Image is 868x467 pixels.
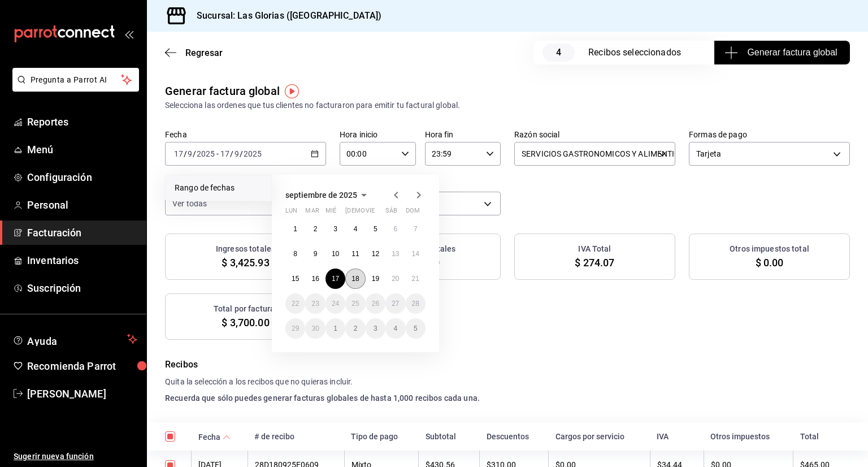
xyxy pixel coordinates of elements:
[187,149,193,158] input: --
[345,207,412,219] abbr: jueves
[514,142,675,166] div: SERVICIOS GASTRONOMICOS Y ALIMENTICIOS LAS GLORIAS
[340,131,416,139] label: Hora inicio
[27,386,137,401] span: [PERSON_NAME]
[27,197,137,213] span: Personal
[392,300,399,308] abbr: 27 de septiembre de 2025
[165,47,223,58] button: Regresar
[344,422,419,451] th: Tipo de pago
[165,358,850,371] h4: Recibos
[222,255,269,270] span: $ 3,425.93
[27,114,137,129] span: Reportes
[345,269,365,289] button: 18 de septiembre de 2025
[196,149,215,158] input: ----
[188,9,381,23] h3: Sucursal: Las Glorias ([GEOGRAPHIC_DATA])
[325,207,336,219] abbr: miércoles
[406,219,426,239] button: 7 de septiembre de 2025
[285,207,297,219] abbr: lunes
[542,44,575,62] span: 4
[575,255,614,270] span: $ 274.07
[372,275,379,283] abbr: 19 de septiembre de 2025
[285,191,357,200] span: septiembre de 2025
[393,225,397,233] abbr: 6 de septiembre de 2025
[27,170,137,185] span: Configuración
[193,149,196,158] span: /
[385,318,405,339] button: 4 de octubre de 2025
[425,131,501,139] label: Hora fin
[412,275,419,283] abbr: 21 de septiembre de 2025
[714,41,850,64] button: Generar factura global
[385,244,405,264] button: 13 de septiembre de 2025
[311,275,319,283] abbr: 16 de septiembre de 2025
[216,149,219,158] span: -
[165,83,280,100] div: Generar factura global
[578,243,611,255] h3: IVA Total
[412,300,419,308] abbr: 28 de septiembre de 2025
[222,315,269,330] span: $ 3,700.00
[311,300,319,308] abbr: 23 de septiembre de 2025
[704,422,793,451] th: Otros impuestos
[325,293,345,314] button: 24 de septiembre de 2025
[165,392,850,404] h4: Recuerda que sólo puedes generar facturas globales de hasta 1,000 recibos cada una.
[325,318,345,339] button: 1 de octubre de 2025
[366,318,385,339] button: 3 de octubre de 2025
[311,325,319,332] abbr: 30 de septiembre de 2025
[372,250,379,258] abbr: 12 de septiembre de 2025
[175,182,262,194] span: Rango de fechas
[184,149,187,158] span: /
[406,293,426,314] button: 28 de septiembre de 2025
[345,318,365,339] button: 2 de octubre de 2025
[124,29,133,38] button: open_drawer_menu
[305,219,325,239] button: 2 de septiembre de 2025
[240,149,243,158] span: /
[351,250,359,258] abbr: 11 de septiembre de 2025
[285,219,305,239] button: 1 de septiembre de 2025
[305,207,319,219] abbr: martes
[165,100,850,111] div: Selecciona las ordenes que tus clientes no facturaron para emitir tu factural global.
[345,219,365,239] button: 4 de septiembre de 2025
[793,422,868,451] th: Total
[366,219,385,239] button: 5 de septiembre de 2025
[366,293,385,314] button: 26 de septiembre de 2025
[366,244,385,264] button: 12 de septiembre de 2025
[385,207,397,219] abbr: sábado
[293,225,297,233] abbr: 1 de septiembre de 2025
[248,422,344,451] th: # de recibo
[173,149,184,158] input: --
[31,74,121,86] span: Pregunta a Parrot AI
[285,293,305,314] button: 22 de septiembre de 2025
[392,275,399,283] abbr: 20 de septiembre de 2025
[406,269,426,289] button: 21 de septiembre de 2025
[234,149,240,158] input: --
[305,244,325,264] button: 9 de septiembre de 2025
[414,225,418,233] abbr: 7 de septiembre de 2025
[414,325,418,332] abbr: 5 de octubre de 2025
[354,325,358,332] abbr: 2 de octubre de 2025
[325,219,345,239] button: 3 de septiembre de 2025
[292,300,299,308] abbr: 22 de septiembre de 2025
[549,422,650,451] th: Cargos por servicio
[285,84,299,98] img: Tooltip marker
[165,131,326,139] label: Fecha
[689,131,850,139] label: Formas de pago
[216,243,275,255] h3: Ingresos totales
[727,46,837,59] span: Generar factura global
[419,422,480,451] th: Subtotal
[333,325,337,332] abbr: 1 de octubre de 2025
[374,225,377,233] abbr: 5 de septiembre de 2025
[8,82,139,94] a: Pregunta a Parrot AI
[27,332,123,346] span: Ayuda
[385,269,405,289] button: 20 de septiembre de 2025
[392,250,399,258] abbr: 13 de septiembre de 2025
[730,243,809,255] h3: Otros impuestos total
[351,300,359,308] abbr: 25 de septiembre de 2025
[285,269,305,289] button: 15 de septiembre de 2025
[172,198,207,209] span: Ver todas
[650,422,704,451] th: IVA
[332,250,339,258] abbr: 10 de septiembre de 2025
[332,275,339,283] abbr: 17 de septiembre de 2025
[480,422,549,451] th: Descuentos
[27,225,137,240] span: Facturación
[345,244,365,264] button: 11 de septiembre de 2025
[285,318,305,339] button: 29 de septiembre de 2025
